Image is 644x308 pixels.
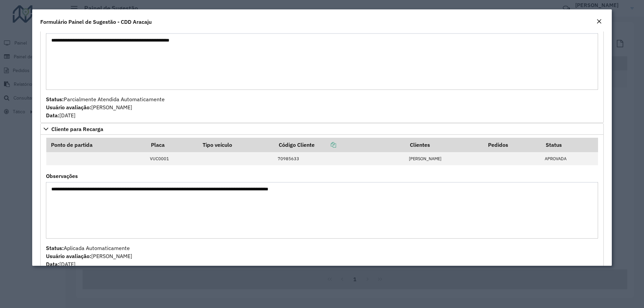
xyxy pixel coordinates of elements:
th: Pedidos [483,138,541,152]
strong: Data: [46,112,59,119]
strong: Data: [46,261,59,267]
strong: Usuário avaliação: [46,253,91,259]
label: Observações [46,172,78,180]
strong: Status: [46,245,64,251]
th: Status [541,138,598,152]
span: Parcialmente Atendida Automaticamente [PERSON_NAME] [DATE] [46,96,165,119]
td: 70985633 [274,152,406,166]
span: Cliente para Recarga [51,126,103,132]
th: Placa [147,138,198,152]
th: Código Cliente [274,138,406,152]
em: Fechar [596,19,602,24]
a: Cliente para Recarga [40,123,604,135]
h4: Formulário Painel de Sugestão - CDD Aracaju [40,18,152,26]
th: Clientes [405,138,483,152]
th: Ponto de partida [46,138,147,152]
strong: Status: [46,96,64,103]
strong: Usuário avaliação: [46,104,91,111]
th: Tipo veículo [198,138,274,152]
td: APROVADA [541,152,598,166]
a: Copiar [315,141,336,148]
td: [PERSON_NAME] [405,152,483,166]
div: Cliente para Recarga [40,135,604,271]
td: VUC0001 [147,152,198,166]
button: Close [594,17,604,26]
span: Aplicada Automaticamente [PERSON_NAME] [DATE] [46,245,132,267]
